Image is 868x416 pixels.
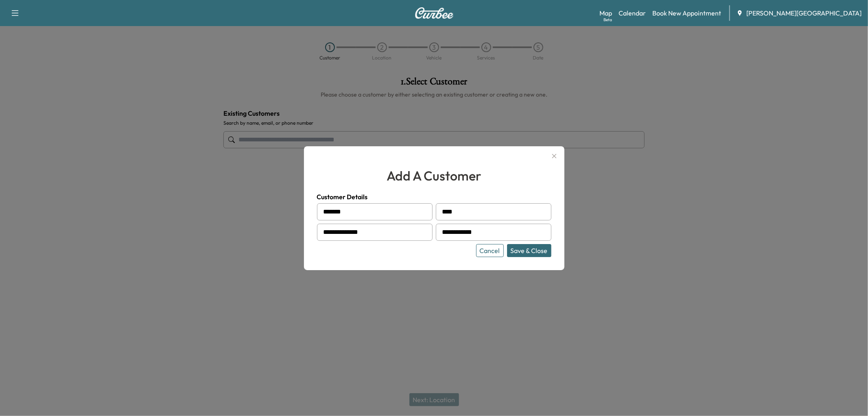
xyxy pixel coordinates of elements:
[652,8,721,18] a: Book New Appointment
[476,244,504,257] button: Cancel
[599,8,612,18] a: MapBeta
[317,192,551,202] h4: Customer Details
[415,7,454,19] img: Curbee Logo
[603,17,612,23] div: Beta
[619,8,646,18] a: Calendar
[317,166,551,185] h2: add a customer
[507,244,551,257] button: Save & Close
[746,8,861,18] span: [PERSON_NAME][GEOGRAPHIC_DATA]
